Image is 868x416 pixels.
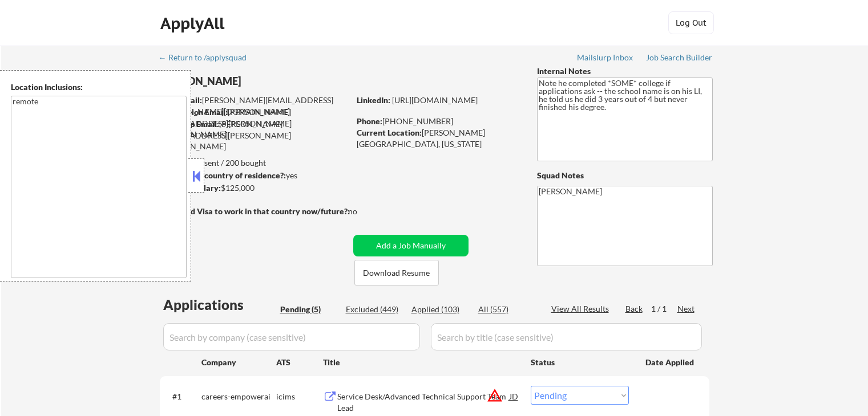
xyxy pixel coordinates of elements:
div: ApplyAll [160,14,228,33]
button: Download Resume [354,260,439,286]
div: Date Applied [645,357,696,368]
div: All (557) [478,304,535,315]
div: Location Inclusions: [11,81,187,93]
div: [PERSON_NAME][GEOGRAPHIC_DATA], [US_STATE] [357,127,518,149]
div: [PHONE_NUMBER] [357,116,518,127]
div: 103 sent / 200 bought [159,157,349,169]
div: $125,000 [159,182,349,194]
div: ← Return to /applysquad [159,54,257,62]
strong: Can work in country of residence?: [159,170,286,180]
strong: LinkedIn: [357,95,390,105]
div: Title [323,357,520,368]
div: JD [508,386,520,406]
div: 1 / 1 [651,303,677,315]
div: Pending (5) [280,304,337,315]
div: View All Results [551,303,612,315]
div: [PERSON_NAME][EMAIL_ADDRESS][PERSON_NAME][DOMAIN_NAME] [160,119,349,152]
div: Status [531,352,629,372]
div: careers-empowerai [201,391,276,402]
div: Excluded (449) [346,304,403,315]
div: Internal Notes [537,66,713,77]
a: Mailslurp Inbox [577,53,634,64]
div: Job Search Builder [646,54,713,62]
strong: Will need Visa to work in that country now/future?: [160,206,350,216]
div: Next [677,303,696,315]
div: yes [159,170,346,181]
div: [PERSON_NAME][EMAIL_ADDRESS][PERSON_NAME][DOMAIN_NAME] [160,95,349,117]
div: Mailslurp Inbox [577,54,634,62]
a: ← Return to /applysquad [159,53,257,64]
div: ATS [276,357,323,368]
strong: Current Location: [357,128,422,137]
a: Job Search Builder [646,53,713,64]
input: Search by title (case sensitive) [431,323,702,350]
div: [PERSON_NAME] [160,74,394,88]
div: #1 [172,391,192,402]
div: Company [201,357,276,368]
div: [PERSON_NAME][EMAIL_ADDRESS][PERSON_NAME][DOMAIN_NAME] [160,107,349,140]
div: no [348,206,381,217]
div: Applications [163,298,276,312]
div: Applied (103) [411,304,469,315]
button: warning_amber [487,388,503,403]
div: Squad Notes [537,170,713,181]
div: icims [276,391,323,402]
button: Add a Job Manually [353,235,469,256]
div: Service Desk/Advanced Technical Support Team Lead [337,391,510,413]
input: Search by company (case sensitive) [163,323,420,350]
a: [URL][DOMAIN_NAME] [392,95,478,105]
strong: Phone: [357,116,382,126]
button: Log Out [668,11,714,34]
div: Back [625,303,644,315]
